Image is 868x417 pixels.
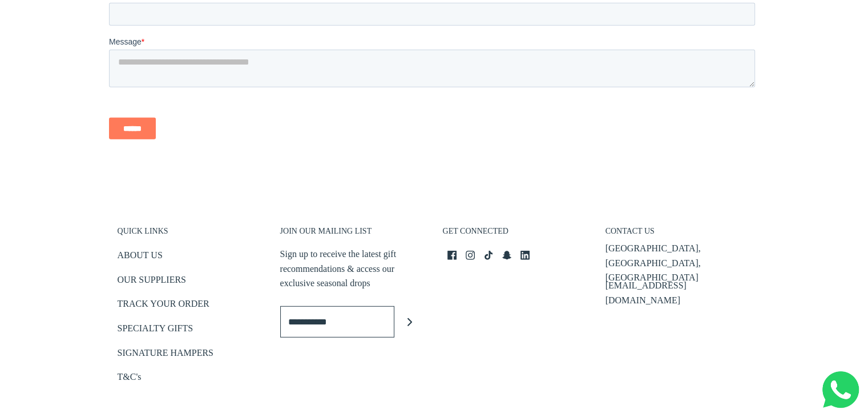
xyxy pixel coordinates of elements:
button: Join [394,306,426,338]
h3: CONTACT US [605,226,751,242]
a: SIGNATURE HAMPERS [118,346,213,364]
span: Last name [325,1,362,10]
img: Whatsapp [822,371,859,408]
a: OUR SUPPLIERS [118,272,186,291]
a: ABOUT US [118,248,163,267]
a: TRACK YOUR ORDER [118,296,209,315]
span: Number of gifts [325,95,380,104]
h3: GET CONNECTED [443,226,588,242]
h3: JOIN OUR MAILING LIST [280,226,426,242]
span: Company name [325,48,382,57]
a: T&C's [118,370,142,388]
a: SPECIALTY GIFTS [118,321,193,340]
p: Sign up to receive the latest gift recommendations & access our exclusive seasonal drops [280,247,426,291]
p: [EMAIL_ADDRESS][DOMAIN_NAME] [605,278,751,307]
h3: QUICK LINKS [118,226,263,242]
p: [GEOGRAPHIC_DATA], [GEOGRAPHIC_DATA], [GEOGRAPHIC_DATA] [605,241,751,285]
input: Enter email [280,306,394,338]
